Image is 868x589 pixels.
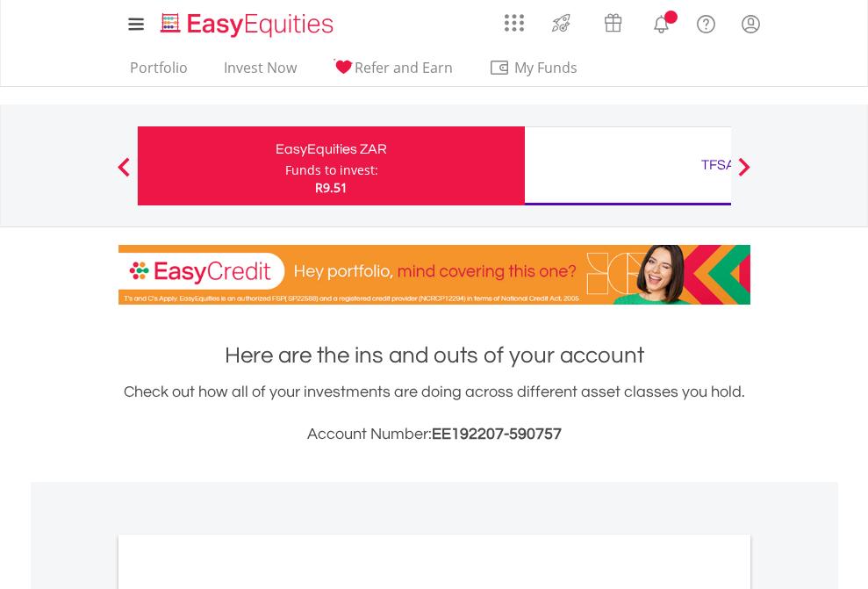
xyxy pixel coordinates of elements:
a: FAQ's and Support [684,4,728,40]
a: Refer and Earn [326,59,460,86]
h1: Here are the ins and outs of your account [118,340,750,371]
span: EE192207-590757 [432,426,562,442]
a: Notifications [639,4,684,40]
button: Next [727,166,762,183]
button: Previous [106,166,141,183]
a: Home page [154,4,341,40]
a: AppsGrid [493,4,535,32]
a: My Profile [728,4,773,43]
img: thrive-v2.svg [547,9,576,37]
img: vouchers-v2.svg [599,9,628,37]
img: grid-menu-icon.svg [505,13,524,32]
span: R9.51 [315,179,348,196]
a: Vouchers [587,4,639,37]
div: Funds to invest: [285,162,378,179]
img: EasyEquities_Logo.png [157,11,341,40]
h3: Account Number: [118,422,750,447]
div: Check out how all of your investments are doing across different asset classes you hold. [118,380,750,447]
div: EasyEquities ZAR [148,137,514,162]
a: Portfolio [123,59,195,86]
span: Refer and Earn [355,58,453,77]
img: EasyCredit Promotion Banner [118,245,750,305]
span: My Funds [489,56,604,79]
a: Invest Now [217,59,304,86]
